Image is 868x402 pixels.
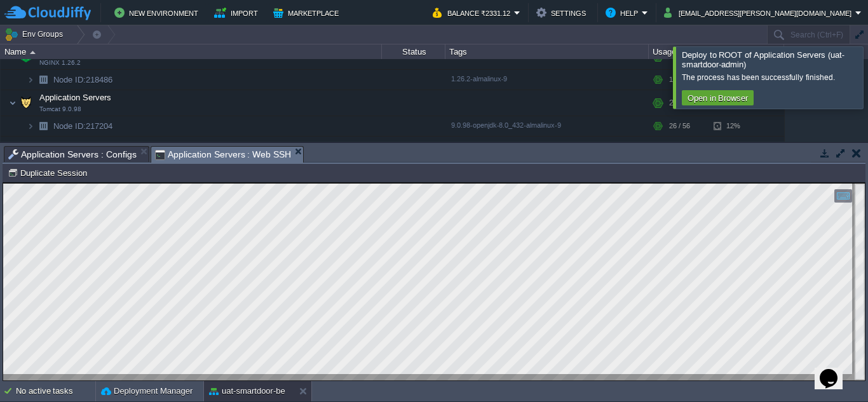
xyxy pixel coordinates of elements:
[30,51,36,54] img: AMDAwAAAACH5BAEAAAAALAAAAAABAAEAAAICRAEAOw==
[53,75,86,84] span: Node ID:
[606,5,642,20] button: Help
[114,5,202,20] button: New Environment
[34,137,52,156] img: AMDAwAAAACH5BAEAAAAALAAAAAABAAEAAAICRAEAOw==
[27,70,34,90] img: AMDAwAAAACH5BAEAAAAALAAAAAABAAEAAAICRAEAOw==
[8,167,91,178] button: Duplicate Session
[273,5,342,20] button: Marketplace
[682,50,844,69] span: Deploy to ROOT of Application Servers (uat-smartdoor-admin)
[53,121,86,131] span: Node ID:
[451,75,507,83] span: 1.26.2-almalinux-9
[52,121,114,131] span: 217204
[451,121,561,129] span: 9.0.98-openjdk-8.0_432-almalinux-9
[649,44,783,59] div: Usage
[34,70,52,90] img: AMDAwAAAACH5BAEAAAAALAAAAAABAAEAAAICRAEAOw==
[16,381,95,401] div: No active tasks
[8,147,137,162] span: Application Servers : Configs
[682,72,860,83] div: The process has been successfully finished.
[52,74,114,85] span: 218486
[34,116,52,136] img: AMDAwAAAACH5BAEAAAAALAAAAAABAAEAAAICRAEAOw==
[383,44,445,59] div: Status
[52,141,104,152] a: Deployments
[815,351,855,389] iframe: chat widget
[536,5,590,20] button: Settings
[38,93,113,102] a: Application ServersTomcat 9.0.98
[446,44,648,59] div: Tags
[664,5,855,20] button: [EMAIL_ADDRESS][PERSON_NAME][DOMAIN_NAME]
[17,90,35,116] img: AMDAwAAAACH5BAEAAAAALAAAAAABAAEAAAICRAEAOw==
[38,92,113,103] span: Application Servers
[669,70,686,90] div: 1 / 16
[214,5,262,20] button: Import
[669,90,694,116] div: 26 / 56
[101,385,193,398] button: Deployment Manager
[27,137,34,156] img: AMDAwAAAACH5BAEAAAAALAAAAAABAAEAAAICRAEAOw==
[39,105,81,113] span: Tomcat 9.0.98
[27,116,34,136] img: AMDAwAAAACH5BAEAAAAALAAAAAABAAEAAAICRAEAOw==
[209,385,285,398] button: uat-smartdoor-be
[669,116,690,136] div: 26 / 56
[52,74,114,85] a: Node ID:218486
[39,59,81,67] span: NGINX 1.26.2
[9,90,17,116] img: AMDAwAAAACH5BAEAAAAALAAAAAABAAEAAAICRAEAOw==
[684,92,752,104] button: Open in Browser
[433,5,514,20] button: Balance ₹2331.12
[714,116,755,136] div: 12%
[4,5,91,21] img: CloudJiffy
[4,25,67,43] button: Env Groups
[155,147,292,163] span: Application Servers : Web SSH
[52,121,114,131] a: Node ID:217204
[1,44,381,59] div: Name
